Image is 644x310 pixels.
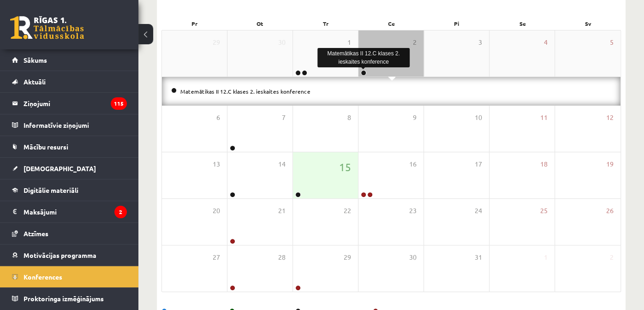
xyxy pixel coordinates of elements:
a: Ziņojumi115 [12,93,127,114]
span: 13 [213,159,220,169]
span: 1 [544,252,548,262]
span: 20 [213,206,220,216]
a: Konferences [12,266,127,287]
span: 12 [606,113,614,123]
a: Proktoringa izmēģinājums [12,288,127,309]
div: Se [489,17,555,30]
span: 15 [339,159,351,175]
a: Sākums [12,49,127,71]
span: 18 [540,159,548,169]
div: Ot [227,17,292,30]
a: Matemātikas II 12.C klases 2. ieskaites konference [180,88,310,95]
div: Ce [358,17,424,30]
span: Aktuāli [24,77,46,86]
legend: Informatīvie ziņojumi [24,114,127,136]
span: 29 [213,37,220,48]
span: Atzīmes [24,229,48,238]
a: Digitālie materiāli [12,179,127,201]
a: Rīgas 1. Tālmācības vidusskola [10,16,84,39]
span: 3 [478,37,482,48]
div: Matemātikas II 12.C klases 2. ieskaites konference [317,48,410,67]
div: Pi [424,17,489,30]
span: 8 [347,113,351,123]
div: Tr [293,17,358,30]
a: Atzīmes [12,223,127,244]
legend: Maksājumi [24,201,127,222]
span: 10 [475,113,482,123]
span: Mācību resursi [24,143,68,151]
span: 31 [475,252,482,262]
span: 26 [606,206,614,216]
legend: Ziņojumi [24,93,127,114]
a: [DEMOGRAPHIC_DATA] [12,158,127,179]
a: Aktuāli [12,71,127,92]
span: 25 [540,206,548,216]
span: 16 [409,159,417,169]
span: Motivācijas programma [24,251,96,259]
span: 21 [278,206,286,216]
span: Konferences [24,273,62,281]
span: 27 [213,252,220,262]
span: [DEMOGRAPHIC_DATA] [24,164,96,173]
span: 5 [610,37,614,48]
i: 115 [111,97,127,110]
a: Maksājumi2 [12,201,127,222]
a: Mācību resursi [12,136,127,157]
span: 30 [278,37,286,48]
span: 14 [278,159,286,169]
span: 2 [610,252,614,262]
span: Digitālie materiāli [24,186,78,194]
span: 17 [475,159,482,169]
a: Motivācijas programma [12,244,127,266]
span: 28 [278,252,286,262]
span: 4 [544,37,548,48]
span: 29 [344,252,351,262]
span: 22 [344,206,351,216]
i: 2 [114,206,127,218]
span: 1 [347,37,351,48]
span: 30 [409,252,417,262]
span: Sākums [24,56,47,64]
a: Informatīvie ziņojumi [12,114,127,136]
span: Proktoringa izmēģinājums [24,294,104,303]
span: 19 [606,159,614,169]
span: 9 [413,113,417,123]
span: 2 [413,37,417,48]
span: 11 [540,113,548,123]
div: Pr [161,17,227,30]
span: 7 [282,113,286,123]
div: Sv [555,17,621,30]
span: 6 [216,113,220,123]
span: 23 [409,206,417,216]
span: 24 [475,206,482,216]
